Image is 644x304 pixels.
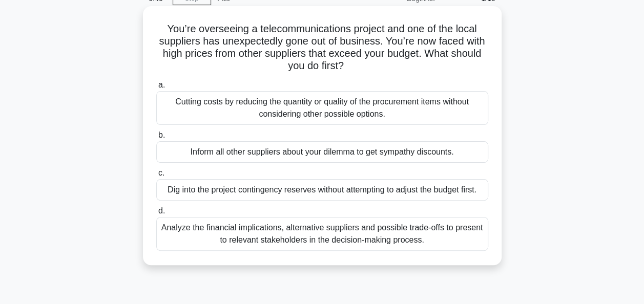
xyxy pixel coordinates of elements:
[158,206,165,215] span: d.
[156,141,488,163] div: Inform all other suppliers about your dilemma to get sympathy discounts.
[158,80,165,89] span: a.
[158,131,165,139] span: b.
[155,23,489,73] h5: You’re overseeing a telecommunications project and one of the local suppliers has unexpectedly go...
[156,179,488,201] div: Dig into the project contingency reserves without attempting to adjust the budget first.
[156,91,488,125] div: Cutting costs by reducing the quantity or quality of the procurement items without considering ot...
[156,217,488,251] div: Analyze the financial implications, alternative suppliers and possible trade-offs to present to r...
[158,168,164,177] span: c.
